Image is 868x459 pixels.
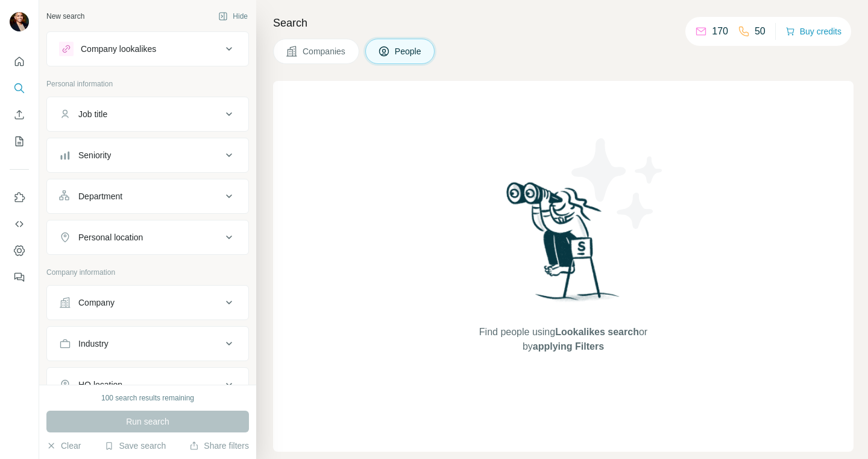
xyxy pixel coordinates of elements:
[46,11,84,22] div: New search
[10,51,29,72] button: Quick start
[78,149,111,161] div: Seniority
[47,100,248,129] button: Job title
[189,440,249,452] button: Share filters
[564,129,672,238] img: Surfe Illustration - Stars
[785,23,841,40] button: Buy credits
[10,12,29,31] img: Avatar
[10,266,29,288] button: Feedback
[755,24,766,39] p: 50
[81,43,156,55] div: Company lookalikes
[395,45,423,57] span: People
[555,327,639,337] span: Lookalikes search
[47,288,248,317] button: Company
[101,393,194,403] div: 100 search results remaining
[10,240,29,262] button: Dashboard
[10,187,29,208] button: Use Surfe on LinkedIn
[78,297,115,309] div: Company
[78,108,107,120] div: Job title
[273,14,854,31] h4: Search
[46,440,81,452] button: Clear
[501,179,626,313] img: Surfe Illustration - Woman searching with binoculars
[47,34,248,63] button: Company lookalikes
[78,190,122,202] div: Department
[47,182,248,211] button: Department
[10,77,29,99] button: Search
[10,130,29,152] button: My lists
[47,141,248,170] button: Seniority
[467,325,659,354] span: Find people using or by
[10,213,29,235] button: Use Surfe API
[47,329,248,358] button: Industry
[210,7,256,25] button: Hide
[104,440,166,452] button: Save search
[10,104,29,126] button: Enrich CSV
[78,231,143,243] div: Personal location
[46,267,249,278] p: Company information
[47,370,248,399] button: HQ location
[78,338,108,350] div: Industry
[46,79,249,89] p: Personal information
[303,45,347,57] span: Companies
[712,24,728,39] p: 170
[47,223,248,252] button: Personal location
[78,379,122,391] div: HQ location
[533,341,604,351] span: applying Filters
